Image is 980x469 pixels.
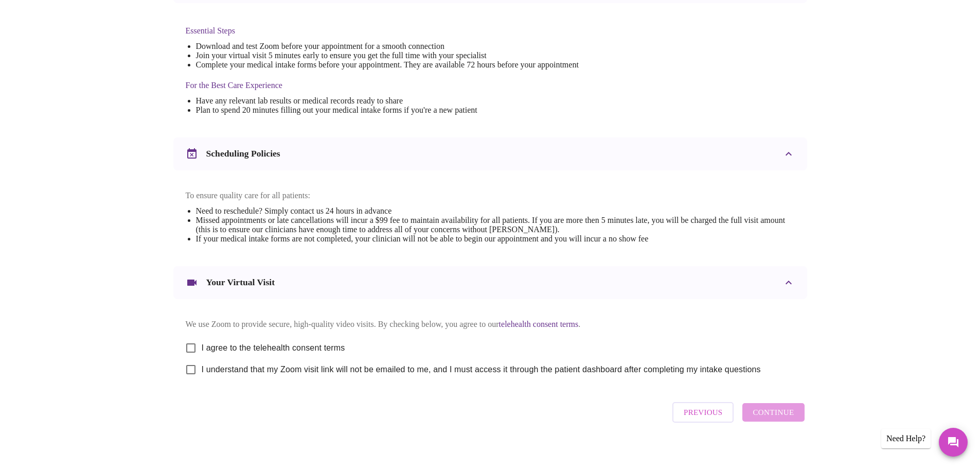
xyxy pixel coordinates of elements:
[196,60,579,70] li: Complete your medical intake forms before your appointment. They are available 72 hours before yo...
[202,363,761,376] span: I understand that my Zoom visit link will not be emailed to me, and I must access it through the ...
[881,429,931,448] div: Need Help?
[196,96,579,106] li: Have any relevant lab results or medical records ready to share
[186,320,795,329] p: We use Zoom to provide secure, high-quality video visits. By checking below, you agree to our .
[206,277,275,288] h3: Your Virtual Visit
[186,26,579,36] h4: Essential Steps
[196,51,579,60] li: Join your virtual visit 5 minutes early to ensure you get the full time with your specialist
[196,206,795,216] li: Need to reschedule? Simply contact us 24 hours in advance
[196,216,795,234] li: Missed appointments or late cancellations will incur a $99 fee to maintain availability for all p...
[186,191,795,200] p: To ensure quality care for all patients:
[186,81,579,90] h4: For the Best Care Experience
[499,320,579,328] a: telehealth consent terms
[939,428,968,457] button: Messages
[684,406,722,419] span: Previous
[672,402,734,423] button: Previous
[196,42,579,51] li: Download and test Zoom before your appointment for a smooth connection
[202,342,345,354] span: I agree to the telehealth consent terms
[206,148,280,159] h3: Scheduling Policies
[173,266,807,299] div: Your Virtual Visit
[196,106,579,115] li: Plan to spend 20 minutes filling out your medical intake forms if you're a new patient
[196,234,795,244] li: If your medical intake forms are not completed, your clinician will not be able to begin our appo...
[173,137,807,170] div: Scheduling Policies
